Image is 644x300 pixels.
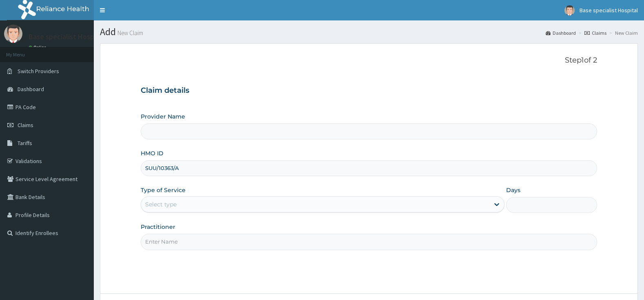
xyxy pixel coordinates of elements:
[145,200,177,208] div: Select type
[29,33,105,40] p: Base specialist Hospital
[29,45,48,50] a: Online
[141,223,175,231] label: Practitioner
[546,29,576,36] a: Dashboard
[18,67,59,75] span: Switch Providers
[564,5,575,16] img: User Image
[141,149,164,157] label: HMO ID
[18,85,44,93] span: Dashboard
[141,160,597,176] input: Enter HMO ID
[100,27,638,37] h1: Add
[584,29,606,36] a: Claims
[607,29,638,36] li: New Claim
[141,86,597,95] h3: Claim details
[116,30,143,36] small: New Claim
[18,121,33,129] span: Claims
[506,186,520,194] label: Days
[4,25,22,43] img: User Image
[141,112,185,121] label: Provider Name
[141,56,597,65] p: Step 1 of 2
[141,234,597,250] input: Enter Name
[141,186,186,194] label: Type of Service
[18,139,32,147] span: Tariffs
[580,7,638,14] span: Base specialist Hospital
